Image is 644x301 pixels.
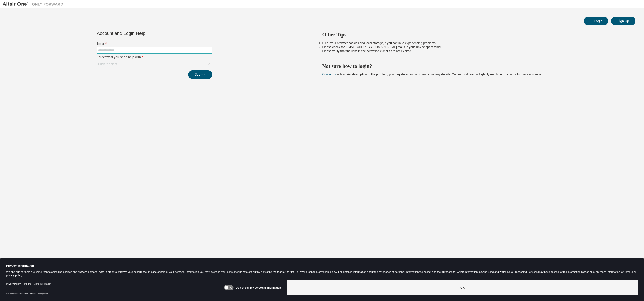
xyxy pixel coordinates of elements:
div: Click to select [97,61,212,67]
a: Contact us [322,73,337,76]
span: with a brief description of the problem, your registered e-mail id and company details. Our suppo... [322,73,542,76]
button: Submit [188,70,212,79]
div: Account and Login Help [97,31,189,35]
img: Altair One [3,2,66,7]
h2: Not sure how to login? [322,63,627,69]
div: Click to select [98,62,117,66]
li: Please check for [EMAIL_ADDRESS][DOMAIN_NAME] mails in your junk or spam folder. [322,45,627,49]
button: Sign Up [611,17,635,25]
button: Login [584,17,608,25]
li: Clear your browser cookies and local storage, if you continue experiencing problems. [322,41,627,45]
label: Select what you need help with [97,55,212,59]
label: Email [97,42,212,46]
h2: Other Tips [322,31,627,38]
li: Please verify that the links in the activation e-mails are not expired. [322,49,627,53]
